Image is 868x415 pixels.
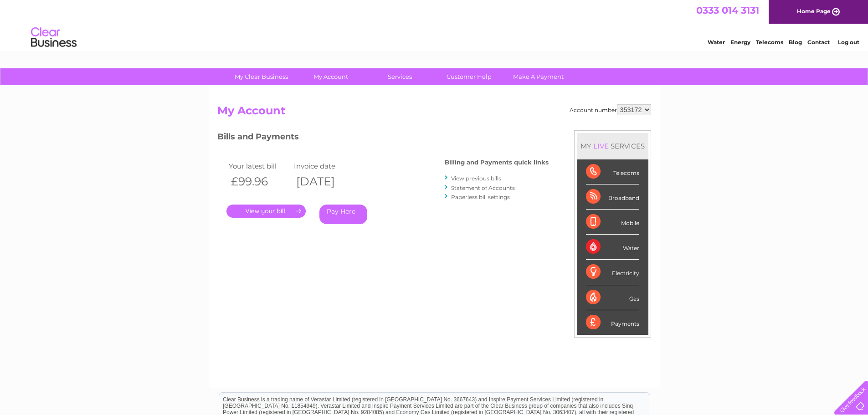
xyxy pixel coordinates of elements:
[292,160,357,172] td: Invoice date
[577,133,648,159] div: MY SERVICES
[586,285,639,310] div: Gas
[219,5,650,44] div: Clear Business is a trading name of Verastar Limited (registered in [GEOGRAPHIC_DATA] No. 3667643...
[591,142,611,150] div: LIVE
[586,159,639,184] div: Telecoms
[226,172,292,191] th: £99.96
[362,68,437,85] a: Services
[226,160,292,172] td: Your latest bill
[217,130,549,146] h3: Bills and Payments
[31,24,77,51] img: logo.png
[708,39,725,46] a: Water
[789,39,802,46] a: Blog
[586,260,639,285] div: Electricity
[586,184,639,210] div: Broadband
[501,68,576,85] a: Make A Payment
[451,194,510,200] a: Paperless bill settings
[217,104,651,122] h2: My Account
[730,39,750,46] a: Energy
[696,5,759,16] a: 0333 014 3131
[586,210,639,235] div: Mobile
[431,68,507,85] a: Customer Help
[319,205,367,224] a: Pay Here
[226,205,306,218] a: .
[807,39,830,46] a: Contact
[570,104,651,115] div: Account number
[445,159,549,166] h4: Billing and Payments quick links
[838,39,859,46] a: Log out
[756,39,783,46] a: Telecoms
[451,184,515,191] a: Statement of Accounts
[293,68,368,85] a: My Account
[586,235,639,260] div: Water
[292,172,357,191] th: [DATE]
[451,175,501,182] a: View previous bills
[224,68,299,85] a: My Clear Business
[586,310,639,335] div: Payments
